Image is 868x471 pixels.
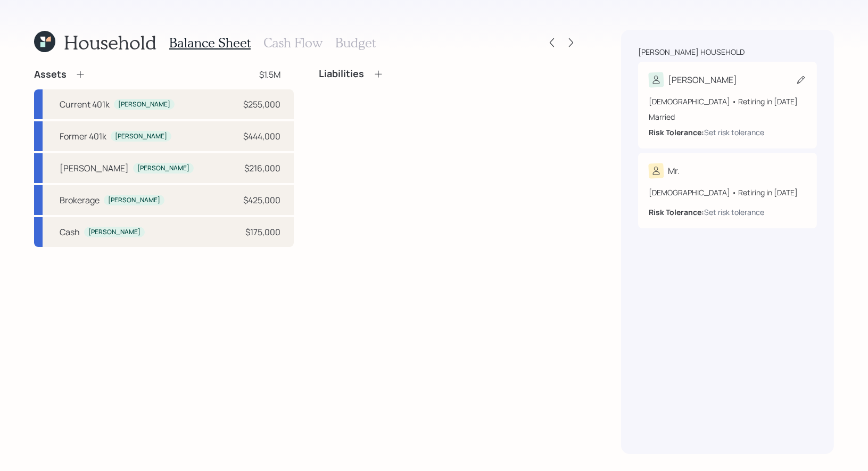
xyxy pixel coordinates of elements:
div: $175,000 [246,226,281,238]
div: [PERSON_NAME] [118,100,170,109]
div: Married [649,111,806,122]
div: $1.5M [260,68,281,81]
h3: Budget [335,35,376,51]
div: [PERSON_NAME] [60,162,129,175]
div: Cash [60,226,80,238]
div: [PERSON_NAME] household [638,47,745,57]
b: Risk Tolerance: [649,127,704,137]
div: [PERSON_NAME] [108,196,160,205]
div: Current 401k [60,98,110,111]
div: $255,000 [244,98,281,111]
div: [PERSON_NAME] [88,228,140,237]
div: Set risk tolerance [704,206,764,218]
div: [PERSON_NAME] [668,73,737,86]
div: [PERSON_NAME] [137,164,189,173]
div: $425,000 [244,194,281,206]
h1: Household [64,31,156,54]
div: [PERSON_NAME] [115,132,167,141]
div: Former 401k [60,130,106,143]
div: $444,000 [244,130,281,143]
div: $216,000 [245,162,281,175]
div: Set risk tolerance [704,127,764,138]
div: Brokerage [60,194,100,206]
h3: Cash Flow [263,35,323,51]
h4: Liabilities [319,68,365,80]
h3: Balance Sheet [169,35,251,51]
div: [DEMOGRAPHIC_DATA] • Retiring in [DATE] [649,96,806,107]
div: Mr. [668,164,680,177]
b: Risk Tolerance: [649,207,704,217]
div: [DEMOGRAPHIC_DATA] • Retiring in [DATE] [649,187,806,198]
h4: Assets [34,69,67,80]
